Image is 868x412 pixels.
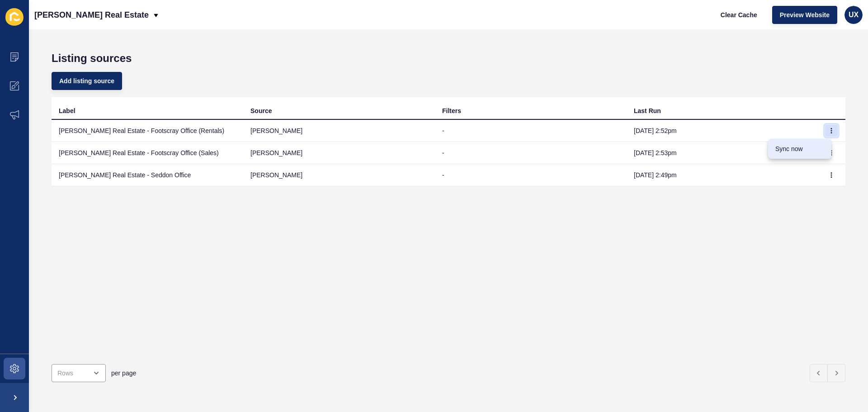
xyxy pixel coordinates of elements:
[52,142,243,164] td: [PERSON_NAME] Real Estate - Footscray Office (Sales)
[243,120,435,142] td: [PERSON_NAME]
[34,4,149,26] p: [PERSON_NAME] Real Estate
[721,10,757,19] span: Clear Cache
[52,364,106,382] div: open menu
[52,72,122,90] button: Add listing source
[772,6,837,24] button: Preview Website
[250,106,272,115] div: Source
[435,120,627,142] td: -
[435,164,627,186] td: -
[59,106,75,115] div: Label
[634,106,661,115] div: Last Run
[243,142,435,164] td: [PERSON_NAME]
[442,106,461,115] div: Filters
[780,10,830,19] span: Preview Website
[768,139,831,159] a: Sync now
[59,76,114,85] span: Add listing source
[627,120,818,142] td: [DATE] 2:52pm
[52,164,243,186] td: [PERSON_NAME] Real Estate - Seddon Office
[52,120,243,142] td: [PERSON_NAME] Real Estate - Footscray Office (Rentals)
[243,164,435,186] td: [PERSON_NAME]
[111,369,136,378] span: per page
[713,6,765,24] button: Clear Cache
[627,142,818,164] td: [DATE] 2:53pm
[849,10,859,19] span: UX
[435,142,627,164] td: -
[627,164,818,186] td: [DATE] 2:49pm
[52,52,845,65] h1: Listing sources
